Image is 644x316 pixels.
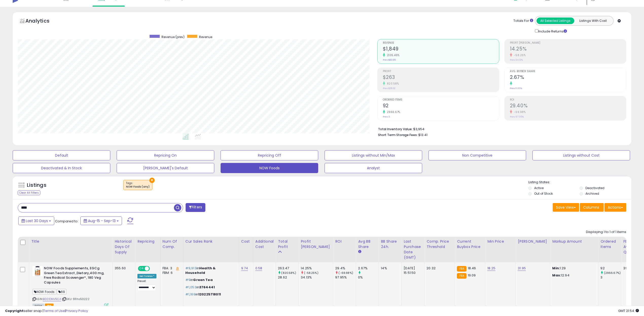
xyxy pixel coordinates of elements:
[457,239,483,250] div: Current Buybox Price
[25,17,59,26] h5: Analytics
[404,239,422,260] div: Last Purchase Date (GMT)
[383,70,499,73] span: Profit
[534,186,544,190] label: Active
[117,150,214,160] button: Repricing On
[241,239,251,244] div: Cost
[358,266,379,271] div: 2.67%
[5,308,24,313] strong: Copyright
[604,203,626,212] button: Actions
[278,266,298,271] div: 263.47
[358,250,361,254] small: Avg BB Share.
[137,279,156,291] div: Preset:
[623,239,640,255] div: FBA Available Qty
[193,277,212,282] span: Green Tea
[335,275,356,280] div: 97.95%
[255,266,262,271] a: 0.58
[62,297,90,301] span: | SKU: 911hs50222
[186,203,205,212] button: Filters
[185,278,235,282] p: in
[457,273,466,279] small: FBA
[43,297,61,301] a: B001DNV5CA
[221,163,318,173] button: NOW Foods
[241,266,248,271] a: 9.74
[32,266,43,276] img: 41omcbHLy7L._SL40_.jpg
[66,308,88,313] a: Privacy Policy
[586,230,626,235] div: Displaying 1 to 1 of 1 items
[301,266,333,271] div: 14.25%
[185,292,235,297] p: in
[301,275,333,280] div: 34.13%
[185,277,190,282] span: #9
[553,203,579,212] button: Save View
[18,217,54,225] button: Last 30 Days
[385,82,399,86] small: 820.58%
[552,273,561,278] strong: Max:
[163,271,179,275] div: FBM: 6
[149,267,157,271] span: OFF
[404,266,420,275] div: [DATE] 15:51:50
[5,309,88,313] div: seller snap | |
[510,58,523,61] small: Prev: 34.13%
[513,19,533,23] div: Totals For
[338,271,353,275] small: (-69.98%)
[138,267,145,271] span: ON
[383,103,499,110] h2: 92
[44,266,105,286] b: NOW Foods Supplements, EGCg Green Tea Extract ,Dietary,400 mg, Free Radical Scavenger*, 180 Veg C...
[552,266,560,271] strong: Min:
[198,292,221,297] span: 120225718011
[383,87,396,90] small: Prev: $28.62
[428,150,526,160] button: Non Competitive
[552,266,594,271] p: 1.29
[600,266,621,271] div: 92
[600,239,619,250] div: Ordered Items
[383,74,499,81] h2: $263
[185,239,237,244] div: Cur Sales Rank
[378,126,623,132] li: $3,954
[115,266,131,271] div: 355.60
[137,274,156,278] div: Set To Max *
[221,150,318,160] button: Repricing Off
[580,203,604,212] button: Columns
[585,186,604,190] label: Deactivated
[426,266,451,271] div: 20.32
[510,46,626,53] h2: 14.25%
[115,239,133,255] div: Historical Days Of Supply
[185,285,235,290] p: in
[55,219,78,224] span: Compared to:
[618,308,639,313] span: 2025-10-14 21:54 GMT
[534,191,553,196] label: Out of Stock
[604,271,621,275] small: (2966.67%)
[278,275,298,280] div: 28.62
[358,275,379,280] div: 0%
[88,218,116,223] span: Aug-15 - Sep-13
[199,35,212,39] span: Revenue
[552,239,596,244] div: Markup Amount
[325,163,422,173] button: Analyst
[80,217,122,225] button: Aug-15 - Sep-13
[335,266,356,271] div: 29.4%
[574,18,612,24] button: Listings With Cost
[13,150,110,160] button: Default
[583,205,599,210] span: Columns
[57,289,66,295] span: 69
[426,239,453,250] div: Comp. Price Threshold
[163,239,181,250] div: Num of Comp.
[126,185,150,189] div: NOW Foods (any)
[126,181,150,189] span: Tags :
[31,239,110,244] div: Title
[518,239,548,244] div: [PERSON_NAME]
[512,110,526,114] small: -69.98%
[301,239,331,250] div: Profit [PERSON_NAME]
[32,289,56,295] span: NOW Foods
[378,127,413,131] b: Total Inventory Value:
[510,98,626,101] span: ROI
[418,132,427,137] span: $13.41
[26,218,48,223] span: Last 30 Days
[468,266,476,271] span: 18.46
[510,87,522,90] small: Prev: 0.00%
[510,42,626,44] span: Profit [PERSON_NAME]
[381,266,398,271] div: 14%
[149,178,155,183] button: ×
[585,191,599,196] label: Archived
[278,239,296,250] div: Total Profit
